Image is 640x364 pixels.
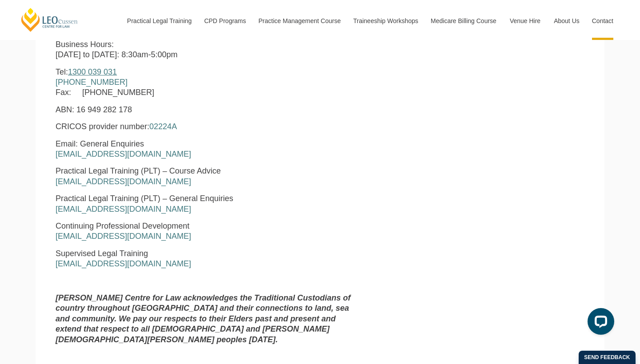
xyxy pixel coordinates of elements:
a: [PHONE_NUMBER] [56,78,128,87]
a: [EMAIL_ADDRESS][DOMAIN_NAME] [56,205,191,214]
p: CRICOS provider number: [56,122,359,132]
span: Practical Legal Training (PLT) – General Enquiries [56,194,233,203]
a: [PERSON_NAME] Centre for Law [20,7,79,32]
a: Medicare Billing Course [424,2,503,40]
a: [EMAIL_ADDRESS][DOMAIN_NAME] [56,150,191,158]
p: ABN: 16 949 282 178 [56,105,359,115]
p: Email: General Enquiries [56,139,359,160]
a: 02224A [149,122,177,131]
strong: [PERSON_NAME] Centre for Law acknowledges the Traditional Custodians of country throughout [GEOGR... [56,293,351,344]
a: [EMAIL_ADDRESS][DOMAIN_NAME] [56,232,191,241]
a: Venue Hire [503,2,547,40]
a: [EMAIL_ADDRESS][DOMAIN_NAME] [56,177,191,186]
a: About Us [547,2,585,40]
p: Business Hours: [DATE] to [DATE]: 8:30am-5:00pm [56,40,359,60]
p: Supervised Legal Training [56,249,359,269]
a: Contact [585,2,620,40]
iframe: LiveChat chat widget [580,305,618,342]
p: Continuing Professional Development [56,221,359,242]
a: [EMAIL_ADDRESS][DOMAIN_NAME] [56,259,191,268]
a: Traineeship Workshops [347,2,424,40]
a: CPD Programs [197,2,252,40]
a: Practical Legal Training [120,2,198,40]
p: Practical Legal Training (PLT) – Course Advice [56,166,359,187]
a: 1300 039 031 [68,67,117,76]
a: Practice Management Course [252,2,347,40]
p: Tel: Fax: [PHONE_NUMBER] [56,67,359,98]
